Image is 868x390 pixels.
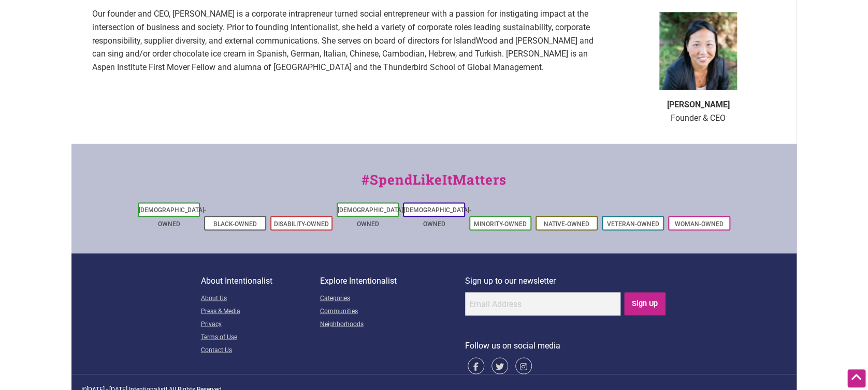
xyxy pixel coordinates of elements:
img: fullsizeoutput_85a1-300x300.jpeg [659,12,737,90]
p: Explore Intentionalist [320,274,465,287]
a: Neighborhoods [320,318,465,331]
p: Founder & CEO [620,98,776,124]
p: Sign up to our newsletter [465,274,668,287]
p: Follow us on social media [465,339,668,352]
input: Sign Up [624,292,666,315]
div: #SpendLikeItMatters [71,170,797,200]
input: Email Address [465,292,620,315]
a: [DEMOGRAPHIC_DATA]-Owned [338,206,405,227]
a: Contact Us [201,344,320,357]
a: Veteran-Owned [607,220,659,227]
a: [DEMOGRAPHIC_DATA]-Owned [404,206,471,227]
b: [PERSON_NAME] [667,100,730,109]
a: About Us [201,292,320,305]
a: Woman-Owned [675,220,724,227]
a: Categories [320,292,465,305]
a: [DEMOGRAPHIC_DATA]-Owned [139,206,206,227]
a: Privacy [201,318,320,331]
a: Minority-Owned [474,220,527,227]
p: About Intentionalist [201,274,320,287]
a: Press & Media [201,305,320,318]
div: Scroll Back to Top [847,369,865,387]
a: Terms of Use [201,331,320,344]
a: Communities [320,305,465,318]
a: Disability-Owned [274,220,329,227]
p: Our founder and CEO, [PERSON_NAME] is a corporate intrapreneur turned social entrepreneur with a ... [92,7,600,74]
a: Black-Owned [213,220,257,227]
a: Native-Owned [544,220,589,227]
